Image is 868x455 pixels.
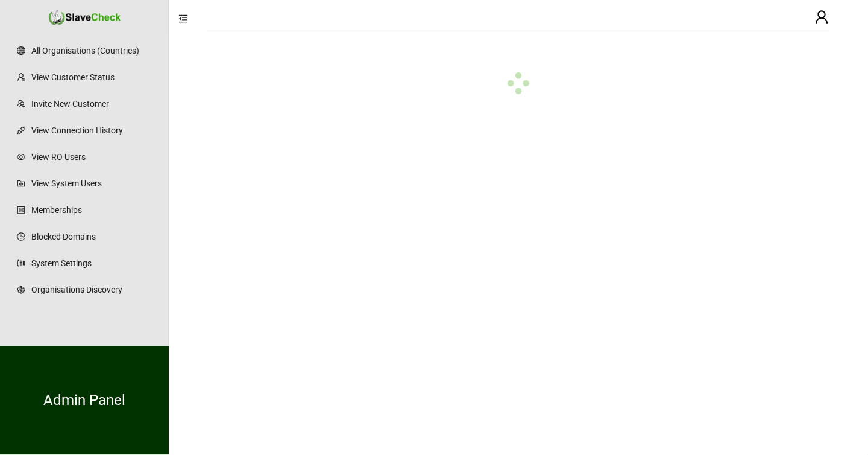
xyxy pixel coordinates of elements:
[814,10,829,24] span: user
[31,65,156,89] a: View Customer Status
[31,224,156,249] a: Blocked Domains
[178,14,188,24] span: menu-fold
[31,92,156,116] a: Invite New Customer
[31,251,156,275] a: System Settings
[31,171,156,196] a: View System Users
[31,145,156,169] a: View RO Users
[31,39,156,63] a: All Organisations (Countries)
[31,278,156,302] a: Organisations Discovery
[31,198,156,222] a: Memberships
[31,118,156,142] a: View Connection History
